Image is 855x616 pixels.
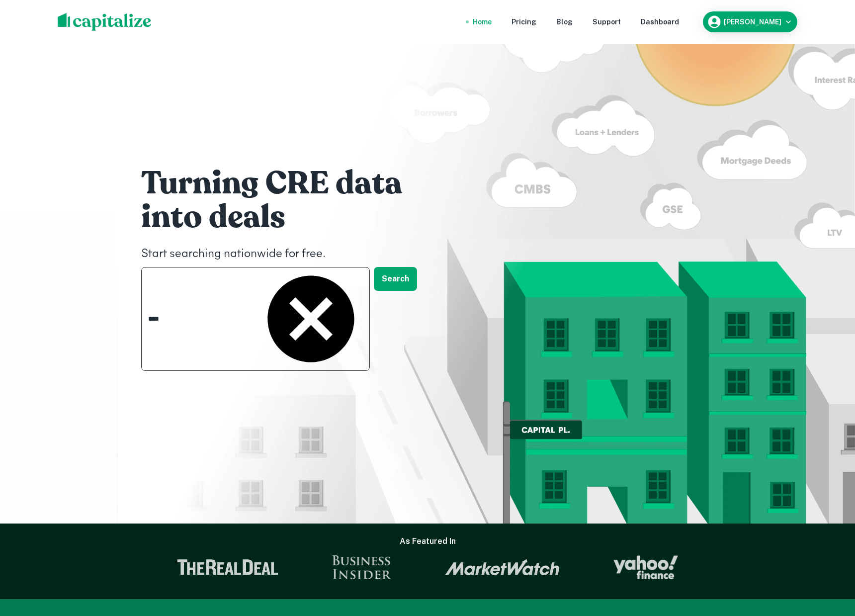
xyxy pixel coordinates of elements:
button: Search [374,267,417,291]
img: The Real Deal [177,559,278,575]
a: Pricing [512,16,536,27]
button: [PERSON_NAME] [703,11,797,32]
a: Support [593,16,621,27]
img: capitalize-logo.png [58,13,152,31]
h6: [PERSON_NAME] [724,18,781,25]
a: Dashboard [641,16,679,27]
h6: As Featured In [400,535,456,547]
img: ai-illustration.webp [117,42,855,565]
a: Home [473,16,492,27]
iframe: Chat Widget [805,536,855,584]
h4: Start searching nationwide for free. [141,245,439,263]
h1: into deals [141,197,439,237]
h1: Turning CRE data [141,164,439,203]
img: Business Insider [332,555,392,579]
img: Yahoo Finance [613,555,678,579]
img: Market Watch [445,559,560,576]
a: Blog [556,16,573,27]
